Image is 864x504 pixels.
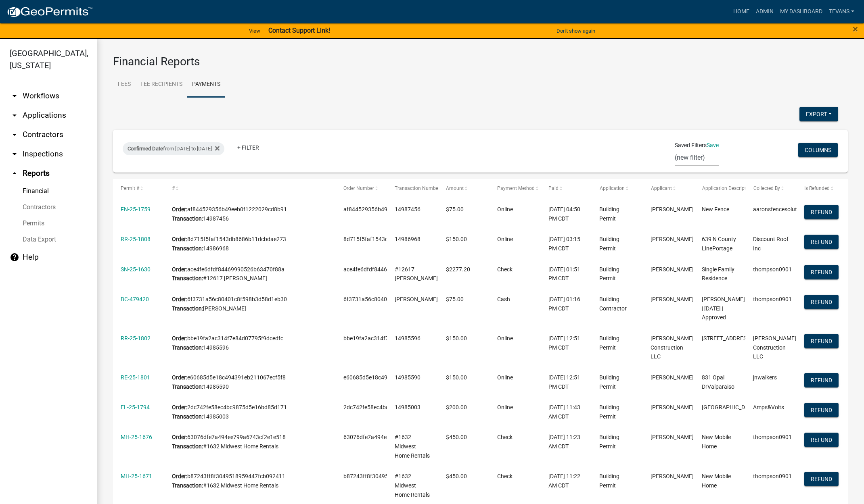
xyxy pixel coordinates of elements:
[804,205,839,219] button: Refund
[246,24,264,37] a: View
[172,245,203,252] b: Transaction:
[395,185,440,191] span: Transaction Number
[675,141,707,150] span: Saved Filters
[707,142,719,148] a: Save
[826,4,858,19] a: tevans
[702,404,756,410] span: 160 Kinsale AveValparaiso
[497,296,510,302] span: Cash
[753,335,796,360] span: Goodwin Construction LLC
[651,374,694,381] span: nathan walker
[804,433,839,447] button: Refund
[804,472,839,486] button: Refund
[599,404,619,420] span: Building Permit
[702,374,734,390] span: 831 Opal DrValparaiso
[643,179,694,198] datatable-header-cell: Applicant
[548,433,584,451] div: [DATE] 11:23 AM CDT
[121,404,150,410] a: EL-25-1794
[797,179,848,198] datatable-header-cell: Is Refunded
[651,434,694,440] span: Monica Murray
[599,206,619,222] span: Building Permit
[853,24,858,34] button: Close
[753,434,792,440] span: thompson0901
[548,185,559,191] span: Paid
[343,206,443,212] span: af844529356b49eeb0f1222029cd8b91
[172,472,328,490] div: b87243ff8f3049518959447fcb092411 #1632 Midwest Home Rentals
[446,374,467,381] span: $150.00
[395,404,420,410] span: 14985003
[540,179,592,198] datatable-header-cell: Paid
[343,473,441,479] span: b87243ff8f3049518959447fcb092411
[113,179,164,198] datatable-header-cell: Permit #
[497,374,513,381] span: Online
[172,295,328,313] div: 6f3731a56c80401c8f598b3d58d1eb30 [PERSON_NAME]
[798,143,838,157] button: Columns
[804,299,839,306] wm-modal-confirm: Refund Payment
[446,335,467,342] span: $150.00
[489,179,540,198] datatable-header-cell: Payment Method
[804,265,839,279] button: Refund
[121,266,151,273] a: SN-25-1630
[343,185,374,191] span: Order Number
[446,206,464,212] span: $75.00
[599,266,619,282] span: Building Permit
[121,206,151,212] a: FN-25-1759
[172,236,187,242] b: Order:
[702,236,736,252] span: 639 N County LinePortage
[10,169,19,178] i: arrow_drop_up
[172,265,328,283] div: ace4fe6dfdf84469990526b63470f88a #12617 [PERSON_NAME]
[438,179,489,198] datatable-header-cell: Amount
[804,209,839,216] wm-modal-confirm: Refund Payment
[804,338,839,345] wm-modal-confirm: Refund Payment
[497,236,513,242] span: Online
[172,403,328,421] div: 2dc742fe58ec4bc9875d5e16bd85d171 14985003
[651,296,694,302] span: jonathan taylor
[172,215,203,222] b: Transaction:
[446,266,470,273] span: $2277.20
[651,236,694,242] span: Tori Judy
[548,295,584,313] div: [DATE] 01:16 PM CDT
[548,265,584,283] div: [DATE] 01:51 PM CDT
[343,404,443,410] span: 2dc742fe58ec4bc9875d5e16bd85d171
[753,296,792,302] span: thompson0901
[548,235,584,253] div: [DATE] 03:15 PM CDT
[343,236,442,242] span: 8d715f5faf1543db8686b11dcbdae273
[10,149,19,159] i: arrow_drop_down
[753,266,792,273] span: thompson0901
[172,413,203,420] b: Transaction:
[446,185,464,191] span: Amount
[592,179,643,198] datatable-header-cell: Application
[172,373,328,392] div: e60685d5e18c494391eb211067ecf5f8 14985590
[548,373,584,392] div: [DATE] 12:51 PM CDT
[548,334,584,352] div: [DATE] 12:51 PM CDT
[497,185,535,191] span: Payment Method
[804,239,839,246] wm-modal-confirm: Refund Payment
[172,344,203,351] b: Transaction:
[753,473,792,479] span: thompson0901
[804,403,839,417] button: Refund
[497,473,513,479] span: Check
[121,473,152,479] a: MH-25-1671
[446,236,467,242] span: $150.00
[651,185,672,191] span: Applicant
[121,335,151,342] a: RR-25-1802
[651,266,694,273] span: Alisa Delgado
[497,206,513,212] span: Online
[745,179,797,198] datatable-header-cell: Collected By
[702,296,745,321] span: jonathan taylor | 09/16/2025 | Approved
[753,4,777,19] a: Admin
[10,110,19,120] i: arrow_drop_down
[395,473,430,498] span: #1632 Midwest Home Rentals
[753,236,789,252] span: Discount Roof Inc
[113,55,848,69] h3: Financial Reports
[446,473,467,479] span: $450.00
[446,296,464,302] span: $75.00
[121,296,149,302] a: BC-479420
[599,374,619,390] span: Building Permit
[387,179,438,198] datatable-header-cell: Transaction Number
[702,185,753,191] span: Application Description
[804,269,839,276] wm-modal-confirm: Refund Payment
[336,179,387,198] datatable-header-cell: Order Number
[804,377,839,384] wm-modal-confirm: Refund Payment
[268,27,330,34] strong: Contact Support Link!
[599,434,619,450] span: Building Permit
